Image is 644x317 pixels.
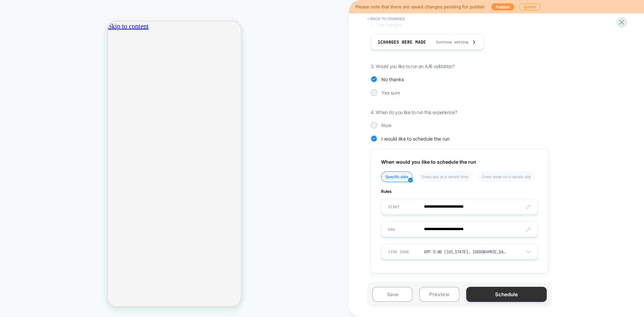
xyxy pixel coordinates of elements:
button: Save [372,287,413,302]
span: When would you like to schedule the run [381,159,476,165]
button: Ignore [519,3,540,10]
span: Continue editing [429,40,468,44]
button: < Back to changes [364,13,408,24]
span: Rules [381,189,538,194]
li: Every day at a certain time [418,171,473,182]
button: Preview [419,287,460,302]
span: 1 Changes were made [378,39,426,45]
button: Schedule [466,287,547,302]
li: Specific date [381,171,413,182]
span: 4. When do you like to run this experience? [371,109,457,115]
img: down [526,250,531,253]
button: Publish [491,3,514,10]
div: GMT-5:00 ([US_STATE], [GEOGRAPHIC_DATA], [GEOGRAPHIC_DATA]) [424,249,506,255]
span: 3. Would you like to run an A/B validation? [371,63,454,69]
span: Yes sure [381,90,400,96]
span: No thanks [381,76,404,82]
li: Every week on a certain day [478,171,535,182]
span: I would like to schedule the run [381,136,449,142]
span: 2. The changes [371,22,402,28]
span: Now [381,122,391,128]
